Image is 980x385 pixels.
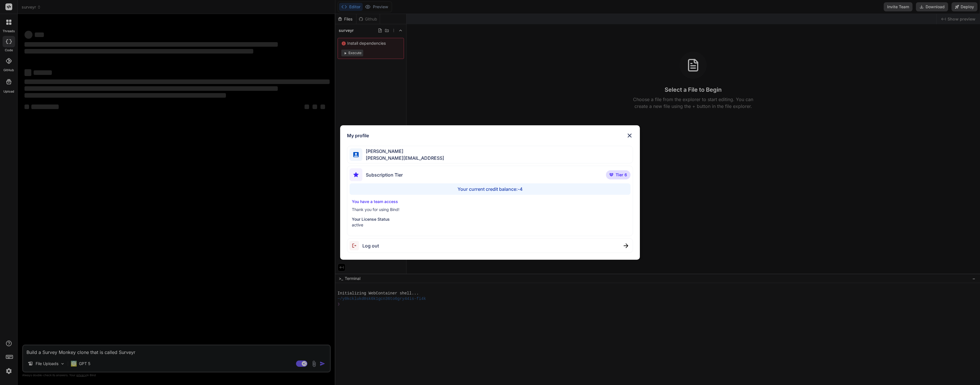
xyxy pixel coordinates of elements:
p: You have a team access [352,199,628,204]
span: Subscription Tier [366,171,403,178]
span: [PERSON_NAME] [362,148,444,155]
img: premium [609,173,613,177]
p: active [352,222,628,228]
span: Tier 6 [616,172,627,178]
img: close [624,243,628,248]
p: Thank you for using Bind! [352,207,628,212]
img: profile [353,152,359,157]
span: [PERSON_NAME][EMAIL_ADDRESS] [362,155,444,161]
img: subscription [350,168,362,181]
span: Log out [362,242,379,249]
p: Your License Status [352,216,628,222]
div: Your current credit balance: -4 [350,183,630,195]
h1: My profile [347,132,369,139]
img: close [626,132,633,139]
img: logout [350,241,362,250]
